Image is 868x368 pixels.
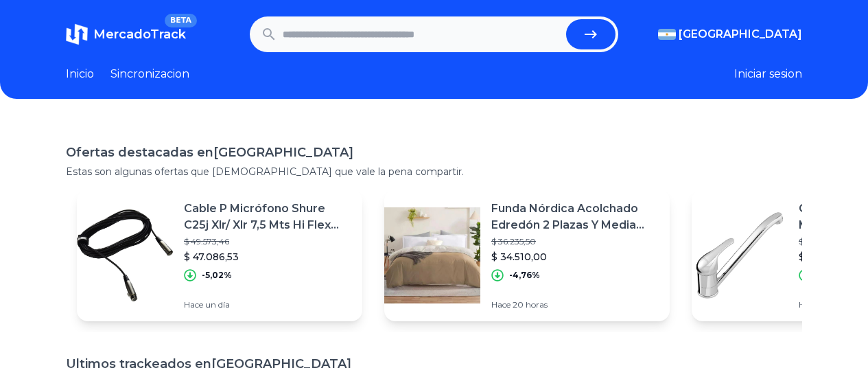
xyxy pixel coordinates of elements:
span: MercadoTrack [93,27,186,42]
p: -5,02% [202,270,232,281]
p: Cable P Micrófono Shure C25j Xlr/ Xlr 7,5 Mts Hi Flex Cuo [184,200,351,233]
img: Argentina [658,29,676,40]
h1: Ofertas destacadas en [GEOGRAPHIC_DATA] [66,143,802,162]
img: Featured image [77,207,173,303]
a: MercadoTrackBETA [66,23,186,45]
p: Funda Nórdica Acolchado Edredón 2 Plazas Y Media 200h 2 1/2! [491,200,659,233]
a: Sincronizacion [110,66,189,82]
p: $ 36.235,50 [491,236,659,247]
a: Featured imageFunda Nórdica Acolchado Edredón 2 Plazas Y Media 200h 2 1/2!$ 36.235,50$ 34.510,00-... [384,189,670,321]
a: Featured imageCable P Micrófono Shure C25j Xlr/ Xlr 7,5 Mts Hi Flex Cuo$ 49.573,46$ 47.086,53-5,0... [77,189,362,321]
p: $ 34.510,00 [491,250,659,264]
p: $ 49.573,46 [184,236,351,247]
button: Iniciar sesion [734,66,802,82]
p: -4,76% [509,270,540,281]
p: Estas son algunas ofertas que [DEMOGRAPHIC_DATA] que vale la pena compartir. [66,165,802,179]
span: [GEOGRAPHIC_DATA] [679,26,802,43]
img: MercadoTrack [66,23,88,45]
span: BETA [165,14,197,27]
a: Inicio [66,66,94,82]
img: Featured image [692,207,788,303]
p: $ 47.086,53 [184,250,351,264]
img: Featured image [384,207,480,303]
button: [GEOGRAPHIC_DATA] [658,26,802,43]
p: Hace 20 horas [491,299,659,310]
p: Hace un día [184,299,351,310]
